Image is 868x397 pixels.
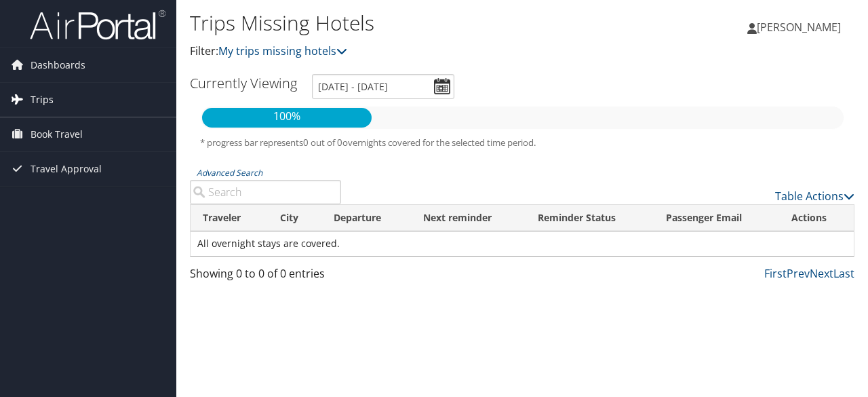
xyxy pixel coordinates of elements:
th: Reminder Status [526,205,654,231]
h3: Currently Viewing [190,74,297,92]
input: Advanced Search [190,180,341,204]
a: Table Actions [775,189,854,204]
a: My trips missing hotels [218,43,347,58]
th: Actions [779,205,854,231]
a: Prev [787,266,810,281]
h1: Trips Missing Hotels [190,9,633,37]
h5: * progress bar represents overnights covered for the selected time period. [200,136,844,149]
span: Travel Approval [31,152,102,186]
th: Departure: activate to sort column descending [321,205,411,231]
th: Passenger Email: activate to sort column ascending [654,205,779,231]
td: All overnight stays are covered. [191,231,854,256]
th: City: activate to sort column ascending [268,205,321,231]
p: Filter: [190,43,633,60]
span: Trips [31,83,54,117]
a: Next [810,266,833,281]
span: 0 out of 0 [303,136,342,149]
div: Showing 0 to 0 of 0 entries [190,265,341,288]
span: Book Travel [31,117,83,151]
p: 100% [202,108,372,126]
input: [DATE] - [DATE] [312,74,454,99]
th: Traveler: activate to sort column ascending [191,205,268,231]
a: First [764,266,787,281]
a: Last [833,266,854,281]
a: Advanced Search [197,167,262,178]
span: [PERSON_NAME] [757,20,841,35]
a: [PERSON_NAME] [747,7,854,48]
span: Dashboards [31,48,85,82]
th: Next reminder [411,205,526,231]
img: airportal-logo.png [30,9,165,41]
